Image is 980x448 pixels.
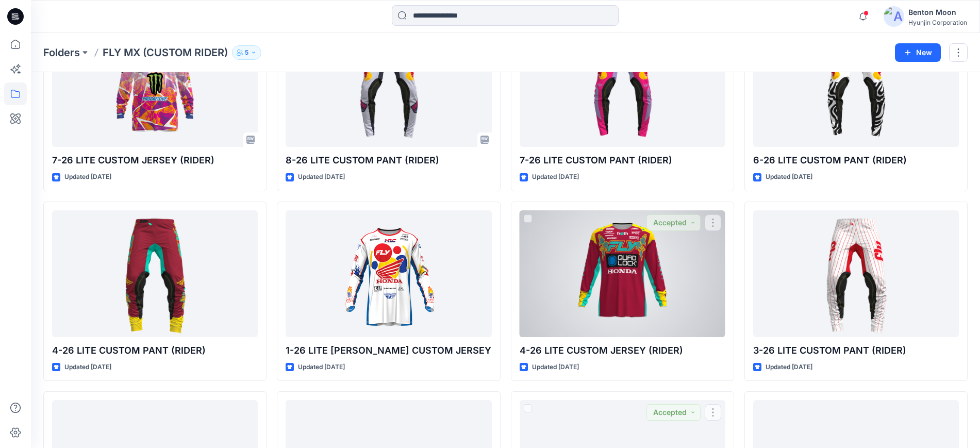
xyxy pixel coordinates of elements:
p: Updated [DATE] [298,172,345,182]
button: 5 [232,45,261,60]
p: 3-26 LITE CUSTOM PANT (RIDER) [753,343,959,358]
button: New [895,43,941,62]
p: 8-26 LITE CUSTOM PANT (RIDER) [286,153,491,168]
a: 1-26 LITE HYMAS CUSTOM JERSEY [286,210,491,337]
img: avatar [884,6,904,27]
p: FLY MX (CUSTOM RIDER) [103,45,228,60]
p: 4-26 LITE CUSTOM PANT (RIDER) [52,343,258,358]
div: Hyunjin Corporation [908,19,967,26]
p: Updated [DATE] [298,362,345,373]
a: 4-26 LITE CUSTOM PANT (RIDER) [52,210,258,337]
a: 7-26 LITE CUSTOM JERSEY (RIDER) [52,20,258,147]
a: 7-26 LITE CUSTOM PANT (RIDER) [520,20,725,147]
p: 7-26 LITE CUSTOM JERSEY (RIDER) [52,153,258,168]
a: 8-26 LITE CUSTOM PANT (RIDER) [286,20,491,147]
a: Folders [43,45,80,60]
p: 1-26 LITE [PERSON_NAME] CUSTOM JERSEY [286,343,491,358]
p: Updated [DATE] [64,362,111,373]
p: Updated [DATE] [766,172,812,182]
p: 6-26 LITE CUSTOM PANT (RIDER) [753,153,959,168]
div: Benton Moon [908,6,967,19]
p: Updated [DATE] [532,172,579,182]
p: 7-26 LITE CUSTOM PANT (RIDER) [520,153,725,168]
p: Updated [DATE] [532,362,579,373]
p: Updated [DATE] [766,362,812,373]
a: 3-26 LITE CUSTOM PANT (RIDER) [753,210,959,337]
a: 4-26 LITE CUSTOM JERSEY (RIDER) [520,210,725,337]
a: 6-26 LITE CUSTOM PANT (RIDER) [753,20,959,147]
p: 5 [245,47,248,58]
p: Updated [DATE] [64,172,111,182]
p: 4-26 LITE CUSTOM JERSEY (RIDER) [520,343,725,358]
